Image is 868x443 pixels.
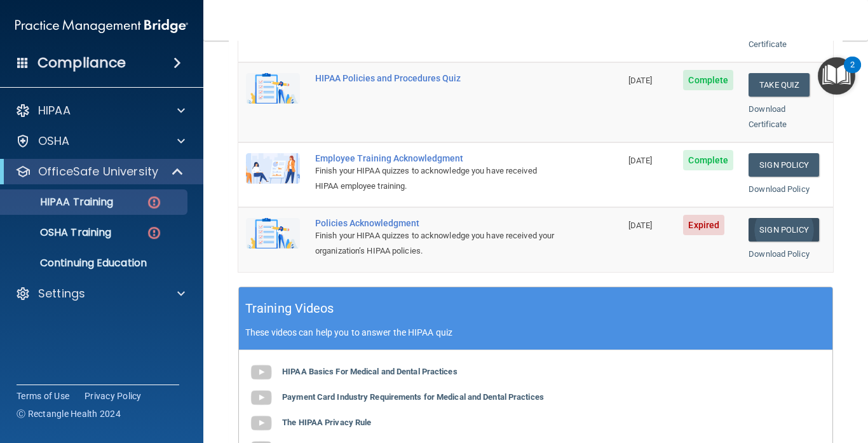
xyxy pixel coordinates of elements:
[38,164,158,179] p: OfficeSafe University
[315,228,557,259] div: Finish your HIPAA quizzes to acknowledge you have received your organization’s HIPAA policies.
[818,57,855,95] button: Open Resource Center, 2 new notifications
[749,153,819,177] a: Sign Policy
[282,367,458,376] b: HIPAA Basics For Medical and Dental Practices
[146,225,162,241] img: danger-circle.6113f641.png
[17,407,121,420] span: Ⓒ Rectangle Health 2024
[245,297,334,320] h5: Training Videos
[245,327,826,337] p: These videos can help you to answer the HIPAA quiz
[38,286,85,301] p: Settings
[683,150,733,170] span: Complete
[315,163,557,194] div: Finish your HIPAA quizzes to acknowledge you have received HIPAA employee training.
[749,24,787,49] a: Download Certificate
[315,153,557,163] div: Employee Training Acknowledgment
[15,286,185,301] a: Settings
[850,65,855,81] div: 2
[8,226,111,239] p: OSHA Training
[282,418,371,427] b: The HIPAA Privacy Rule
[749,218,819,242] a: Sign Policy
[628,156,653,165] span: [DATE]
[248,385,274,411] img: gray_youtube_icon.38fcd6cc.png
[683,70,733,90] span: Complete
[749,104,787,129] a: Download Certificate
[8,196,113,208] p: HIPAA Training
[17,390,69,402] a: Terms of Use
[315,73,557,83] div: HIPAA Policies and Procedures Quiz
[15,103,185,118] a: HIPAA
[248,411,274,436] img: gray_youtube_icon.38fcd6cc.png
[15,133,185,149] a: OSHA
[85,390,142,402] a: Privacy Policy
[749,73,810,97] button: Take Quiz
[282,392,544,402] b: Payment Card Industry Requirements for Medical and Dental Practices
[15,164,184,179] a: OfficeSafe University
[8,257,182,269] p: Continuing Education
[628,221,653,230] span: [DATE]
[146,194,162,210] img: danger-circle.6113f641.png
[37,54,126,72] h4: Compliance
[315,218,557,228] div: Policies Acknowledgment
[15,13,188,39] img: PMB logo
[38,133,70,149] p: OSHA
[683,215,724,235] span: Expired
[38,103,71,118] p: HIPAA
[749,184,810,194] a: Download Policy
[628,76,653,85] span: [DATE]
[248,360,274,385] img: gray_youtube_icon.38fcd6cc.png
[749,249,810,259] a: Download Policy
